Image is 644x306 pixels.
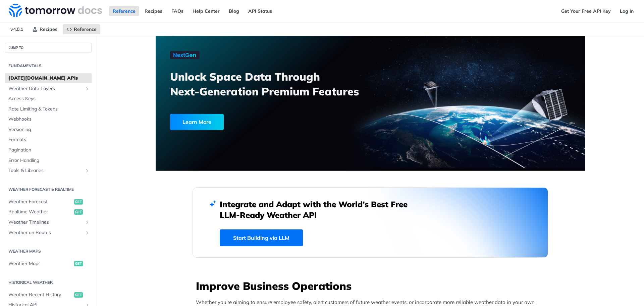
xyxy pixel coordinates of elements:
a: Webhooks [5,114,92,124]
span: Pagination [8,147,90,154]
span: Recipes [40,26,57,32]
button: Show subpages for Weather Data Layers [85,86,90,91]
img: Tomorrow.io Weather API Docs [9,4,102,17]
a: API Status [245,6,276,16]
span: Access Keys [8,95,90,102]
a: Log In [616,6,637,16]
h3: Unlock Space Data Through Next-Generation Premium Features [170,69,378,99]
span: get [74,292,83,298]
a: Recipes [29,24,61,34]
a: Help Center [189,6,223,16]
span: Versioning [8,126,90,133]
a: Reference [63,24,100,34]
a: Start Building via LLM [220,229,303,246]
h2: Weather Forecast & realtime [5,186,92,192]
span: v4.0.1 [7,24,27,34]
a: [DATE][DOMAIN_NAME] APIs [5,73,92,83]
span: Formats [8,136,90,143]
a: Tools & LibrariesShow subpages for Tools & Libraries [5,166,92,176]
a: Rate Limiting & Tokens [5,104,92,114]
h2: Historical Weather [5,279,92,286]
a: Weather on RoutesShow subpages for Weather on Routes [5,228,92,238]
a: Weather Data LayersShow subpages for Weather Data Layers [5,84,92,94]
span: get [74,261,83,266]
a: Recipes [141,6,166,16]
a: Realtime Weatherget [5,207,92,217]
span: Webhooks [8,116,90,123]
a: Reference [109,6,139,16]
h2: Fundamentals [5,63,92,69]
h3: Improve Business Operations [196,278,548,293]
button: Show subpages for Tools & Libraries [85,168,90,173]
button: Show subpages for Weather on Routes [85,230,90,235]
button: JUMP TO [5,43,92,53]
img: NextGen [170,51,200,59]
a: Learn More [170,114,336,130]
h2: Integrate and Adapt with the World’s Best Free LLM-Ready Weather API [220,199,418,220]
span: Weather Forecast [8,199,72,205]
a: Versioning [5,125,92,135]
button: Show subpages for Weather Timelines [85,220,90,225]
a: Formats [5,135,92,145]
a: Weather Recent Historyget [5,290,92,300]
span: Weather Timelines [8,219,83,226]
span: [DATE][DOMAIN_NAME] APIs [8,75,90,82]
span: get [74,199,83,205]
a: Weather Forecastget [5,197,92,207]
span: Reference [74,26,97,32]
span: get [74,209,83,215]
a: Pagination [5,145,92,155]
a: Get Your Free API Key [557,6,614,16]
a: Error Handling [5,156,92,166]
a: Blog [225,6,243,16]
span: Weather Recent History [8,292,72,298]
span: Realtime Weather [8,209,72,215]
a: Weather Mapsget [5,259,92,269]
a: FAQs [168,6,187,16]
span: Weather Data Layers [8,85,83,92]
h2: Weather Maps [5,248,92,254]
span: Weather on Routes [8,229,83,236]
span: Tools & Libraries [8,167,83,174]
div: Learn More [170,114,224,130]
a: Weather TimelinesShow subpages for Weather Timelines [5,217,92,227]
span: Weather Maps [8,260,72,267]
span: Error Handling [8,157,90,164]
span: Rate Limiting & Tokens [8,106,90,113]
a: Access Keys [5,94,92,104]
